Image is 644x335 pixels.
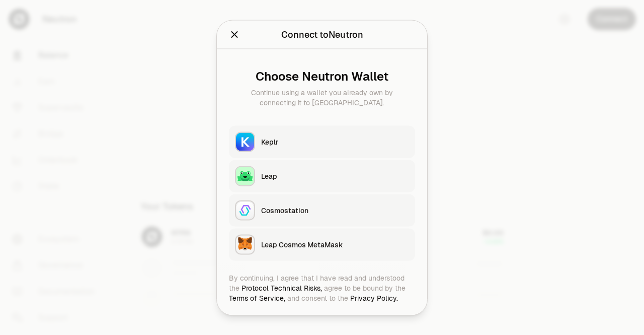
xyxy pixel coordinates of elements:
[229,125,415,158] button: KeplrKeplr
[350,293,398,302] a: Privacy Policy.
[261,239,409,249] div: Leap Cosmos MetaMask
[237,69,407,83] div: Choose Neutron Wallet
[236,132,254,151] img: Keplr
[229,27,240,41] button: Close
[261,205,409,215] div: Cosmostation
[261,171,409,181] div: Leap
[229,228,415,260] button: Leap Cosmos MetaMaskLeap Cosmos MetaMask
[229,160,415,192] button: LeapLeap
[236,167,254,185] img: Leap
[281,27,363,41] div: Connect to Neutron
[229,293,285,302] a: Terms of Service,
[237,87,407,107] div: Continue using a wallet you already own by connecting it to [GEOGRAPHIC_DATA].
[236,201,254,219] img: Cosmostation
[236,235,254,253] img: Leap Cosmos MetaMask
[242,283,322,292] a: Protocol Technical Risks,
[229,194,415,226] button: CosmostationCosmostation
[229,273,415,303] div: By continuing, I agree that I have read and understood the agree to be bound by the and consent t...
[261,137,409,147] div: Keplr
